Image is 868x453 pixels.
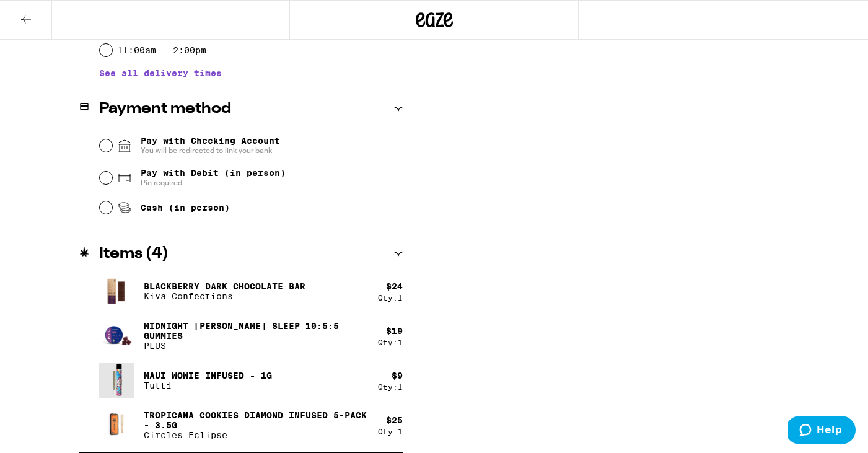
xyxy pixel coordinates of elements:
p: Blackberry Dark Chocolate Bar [144,281,305,291]
p: Tutti [144,380,272,390]
div: Qty: 1 [378,428,403,436]
div: $ 24 [386,281,403,291]
h2: Items ( 4 ) [99,247,169,262]
p: Tropicana Cookies Diamond Infused 5-Pack - 3.5g [144,410,368,430]
p: Midnight [PERSON_NAME] SLEEP 10:5:5 Gummies [144,321,368,341]
p: Kiva Confections [144,291,305,301]
button: See all delivery times [99,69,222,77]
div: $ 9 [392,371,403,380]
div: Qty: 1 [378,294,403,302]
span: Cash (in person) [141,203,230,213]
span: Pin required [141,178,286,188]
img: PLUS - Midnight Berry SLEEP 10:5:5 Gummies [99,319,134,353]
img: Tutti - Maui Wowie Infused - 1g [99,363,134,398]
span: You will be redirected to link your bank [141,146,280,156]
div: $ 19 [386,326,403,336]
span: Pay with Debit (in person) [141,168,286,178]
img: Kiva Confections - Blackberry Dark Chocolate Bar [99,274,134,309]
label: 11:00am - 2:00pm [117,45,206,55]
p: PLUS [144,341,368,351]
p: Maui Wowie Infused - 1g [144,371,272,380]
img: Circles Eclipse - Tropicana Cookies Diamond Infused 5-Pack - 3.5g [99,408,134,442]
iframe: Opens a widget where you can find more information [788,416,856,447]
p: Circles Eclipse [144,430,368,440]
span: Pay with Checking Account [141,136,280,156]
h2: Payment method [99,102,231,117]
div: $ 25 [386,415,403,425]
div: Qty: 1 [378,338,403,346]
div: Qty: 1 [378,383,403,391]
